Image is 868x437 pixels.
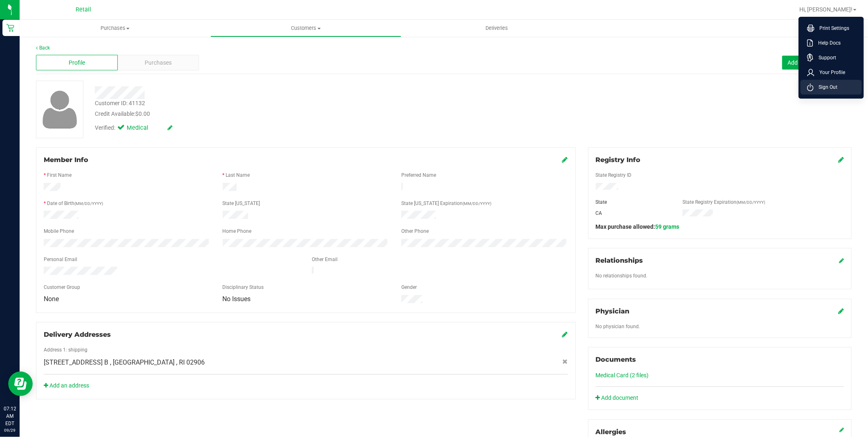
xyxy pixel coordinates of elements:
label: Last Name [226,171,250,179]
span: Max purchase allowed: [596,223,680,230]
div: CA [590,209,676,217]
label: Other Email [312,256,338,263]
span: (MM/DD/YYYY) [463,201,491,206]
span: None [44,295,59,303]
div: State [590,198,676,206]
span: Purchases [145,59,172,67]
label: First Name [47,171,72,179]
span: Profile [69,59,85,67]
label: Personal Email [44,256,77,263]
span: (MM/DD/YYYY) [736,200,765,205]
label: Gender [401,284,417,291]
a: Deliveries [401,20,592,37]
label: Disciplinary Status [223,284,264,291]
label: Other Phone [401,228,429,235]
button: Flagto Delete [797,81,852,95]
img: user-icon.png [38,88,81,131]
span: Your Profile [814,68,845,77]
span: Add customer to queue [787,59,846,66]
a: Medical Card (2 files) [596,372,649,378]
span: Sign Out [814,83,837,91]
label: Date of Birth [47,200,103,207]
span: Physician [596,307,630,315]
iframe: Resource center [8,372,33,396]
a: Back [36,45,50,51]
span: Hi, [PERSON_NAME]! [799,6,852,13]
li: Sign Out [801,80,862,95]
label: State [US_STATE] Expiration [401,200,491,207]
span: Documents [596,356,636,363]
div: Verified: [95,124,172,133]
inline-svg: Retail [6,24,14,32]
span: Medical [127,124,159,133]
label: State [US_STATE] [223,200,260,207]
p: 09/29 [4,427,16,433]
span: Delivery Addresses [44,331,111,338]
span: Registry Info [596,156,641,164]
span: Purchases [20,25,210,32]
span: No Issues [223,295,251,303]
a: Customers [210,20,401,37]
label: Mobile Phone [44,228,74,235]
span: (MM/DD/YYYY) [74,201,103,206]
a: Help Docs [807,39,859,47]
div: Credit Available: [95,110,497,118]
span: Relationships [596,257,643,264]
span: Support [814,54,836,62]
label: No relationships found. [596,272,648,279]
span: Customers [211,25,401,32]
label: State Registry ID [596,171,632,179]
span: Retail [76,6,91,13]
span: $0.00 [135,110,150,117]
label: Preferred Name [401,171,436,179]
div: Customer ID: 41132 [95,99,145,108]
label: State Registry Expiration [682,198,765,206]
label: Address 1: shipping [44,346,87,354]
span: 59 grams [655,223,680,230]
span: Print Settings [814,24,849,32]
a: Add an address [44,382,89,389]
span: Allergies [596,428,626,436]
button: Add customer to queue [782,56,852,70]
a: Purchases [20,20,210,37]
label: Customer Group [44,284,80,291]
span: Help Docs [813,39,841,47]
span: Member Info [44,156,88,164]
a: Add document [596,394,643,402]
span: [STREET_ADDRESS] B , [GEOGRAPHIC_DATA] , RI 02906 [44,358,205,367]
span: Deliveries [474,25,519,32]
a: Support [807,54,859,62]
label: Home Phone [223,228,252,235]
p: 07:12 AM EDT [4,405,16,427]
span: No physician found. [596,324,640,329]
